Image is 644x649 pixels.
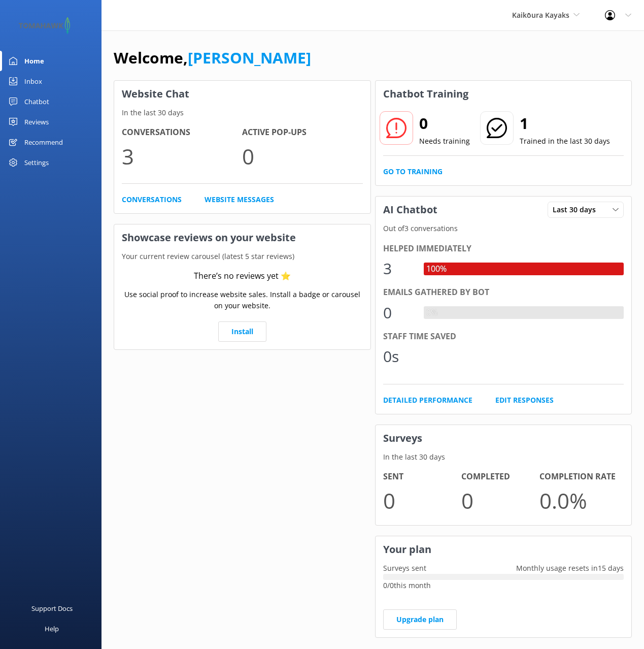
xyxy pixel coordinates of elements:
a: Upgrade plan [383,609,457,630]
p: In the last 30 days [114,107,370,118]
div: Emails gathered by bot [383,286,624,299]
h4: Completion Rate [539,470,618,483]
div: Helped immediately [383,242,624,255]
p: 0 [242,139,362,173]
div: There’s no reviews yet ⭐ [194,270,291,283]
h1: Welcome, [114,46,311,70]
p: Needs training [419,136,470,147]
h4: Completed [461,470,539,483]
h3: Website Chat [114,81,370,107]
a: Detailed Performance [383,395,472,406]
a: Edit Responses [495,395,554,406]
div: Support Docs [31,598,73,619]
h3: Chatbot Training [376,81,476,107]
p: Monthly usage resets in 15 days [509,563,631,574]
p: Surveys sent [376,563,434,574]
div: 0% [424,306,440,319]
div: Help [45,619,59,639]
div: Recommend [24,132,63,152]
a: Website Messages [205,194,274,205]
a: Conversations [122,194,182,205]
h3: AI Chatbot [376,197,445,223]
p: Use social proof to increase website sales. Install a badge or carousel on your website. [122,289,363,312]
p: 0 / 0 this month [383,580,624,591]
h3: Showcase reviews on your website [114,224,370,251]
p: In the last 30 days [376,451,632,463]
a: Go to Training [383,166,443,177]
p: 0 [383,483,461,517]
h4: Active Pop-ups [242,126,362,139]
div: Inbox [24,71,42,91]
h4: Sent [383,470,461,483]
p: Out of 3 conversations [376,223,632,234]
div: Home [24,51,44,71]
div: Chatbot [24,91,49,112]
p: Your current review carousel (latest 5 star reviews) [114,251,370,262]
img: 2-1647550015.png [15,17,74,34]
h3: Surveys [376,425,632,451]
div: Settings [24,152,49,173]
p: Trained in the last 30 days [520,136,610,147]
h2: 1 [520,111,610,136]
div: Staff time saved [383,330,624,343]
div: Reviews [24,112,49,132]
p: 0 [461,483,539,517]
h3: Your plan [376,536,632,563]
div: 100% [424,263,449,276]
h4: Conversations [122,126,242,139]
p: 0.0 % [539,483,618,517]
span: Last 30 days [553,204,602,215]
p: 3 [122,139,242,173]
div: 0s [383,344,414,369]
a: [PERSON_NAME] [188,47,311,68]
h2: 0 [419,111,470,136]
span: Kaikōura Kayaks [512,10,569,20]
div: 3 [383,256,414,281]
div: 0 [383,301,414,325]
a: Install [218,321,266,342]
